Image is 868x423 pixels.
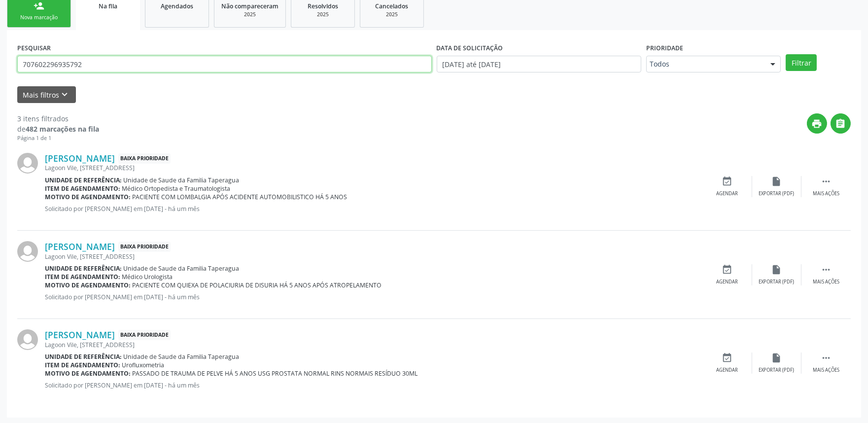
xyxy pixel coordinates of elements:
button: print [807,113,827,134]
div: Exportar (PDF) [759,279,795,285]
label: PESQUISAR [17,40,51,56]
span: PACIENTE COM QUIEXA DE POLACIURIA DE DISURIA HÁ 5 ANOS APÓS ATROPELAMENTO [133,281,382,289]
input: Selecione um intervalo [437,56,641,72]
b: Unidade de referência: [45,264,122,273]
i: event_available [722,176,733,187]
b: Motivo de agendamento: [45,193,131,201]
a: [PERSON_NAME] [45,153,115,164]
p: Solicitado por [PERSON_NAME] em [DATE] - há um mês [45,293,703,301]
label: Prioridade [646,40,683,56]
span: Unidade de Saude da Familia Taperagua [124,264,240,273]
b: Unidade de referência: [45,176,122,184]
div: Exportar (PDF) [759,367,795,374]
i: insert_drive_file [771,176,782,187]
div: Mais ações [813,190,839,197]
img: img [17,329,38,350]
div: 2025 [221,11,278,18]
div: Lagoon Vile, [STREET_ADDRESS] [45,252,703,261]
span: Unidade de Saude da Familia Taperagua [124,352,240,361]
img: img [17,153,38,174]
div: Página 1 de 1 [17,134,99,142]
span: Todos [650,59,761,69]
b: Item de agendamento: [45,184,120,193]
span: Médico Ortopedista e Traumatologista [122,184,231,193]
i:  [821,264,832,275]
i: event_available [722,352,733,363]
span: Baixa Prioridade [118,153,171,164]
div: de [17,124,99,134]
i: keyboard_arrow_down [60,89,70,100]
b: Motivo de agendamento: [45,281,131,289]
span: Resolvidos [308,2,338,10]
div: Agendar [717,367,738,374]
p: Solicitado por [PERSON_NAME] em [DATE] - há um mês [45,205,703,213]
img: img [17,241,38,262]
div: Agendar [717,279,738,285]
i:  [835,118,846,129]
span: Médico Urologista [122,273,173,281]
p: Solicitado por [PERSON_NAME] em [DATE] - há um mês [45,381,703,389]
div: Mais ações [813,279,839,285]
div: Lagoon Vile, [STREET_ADDRESS] [45,164,703,172]
div: Mais ações [813,367,839,374]
div: 2025 [298,11,347,18]
strong: 482 marcações na fila [26,124,99,134]
i: insert_drive_file [771,352,782,363]
div: Exportar (PDF) [759,190,795,197]
b: Motivo de agendamento: [45,369,131,378]
div: 2025 [367,11,417,18]
span: PASSADO DE TRAUMA DE PELVE HÁ 5 ANOS USG PROSTATA NORMAL RINS NORMAIS RESÍDUO 30ML [133,369,418,378]
span: Agendados [161,2,193,10]
span: Na fila [99,2,117,10]
span: Baixa Prioridade [118,330,171,340]
div: Nova marcação [14,14,64,21]
div: 3 itens filtrados [17,113,99,124]
button: Mais filtroskeyboard_arrow_down [17,86,76,104]
b: Item de agendamento: [45,273,120,281]
div: Agendar [717,190,738,197]
i: print [812,118,823,129]
span: Urofluxometria [122,361,165,369]
div: person_add [34,0,44,11]
span: Não compareceram [221,2,278,10]
span: Unidade de Saude da Familia Taperagua [124,176,240,184]
button: Filtrar [786,54,817,71]
a: [PERSON_NAME] [45,241,115,252]
b: Item de agendamento: [45,361,120,369]
b: Unidade de referência: [45,352,122,361]
label: DATA DE SOLICITAÇÃO [437,40,503,56]
input: Nome, CNS [17,56,432,72]
i: insert_drive_file [771,264,782,275]
i:  [821,352,832,363]
i:  [821,176,832,187]
div: Lagoon Vile, [STREET_ADDRESS] [45,341,703,349]
span: Baixa Prioridade [118,242,171,252]
span: PACIENTE COM LOMBALGIA APÓS ACIDENTE AUTOMOBILISTICO HÁ 5 ANOS [133,193,347,201]
i: event_available [722,264,733,275]
a: [PERSON_NAME] [45,329,115,340]
button:  [831,113,851,134]
span: Cancelados [376,2,409,10]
